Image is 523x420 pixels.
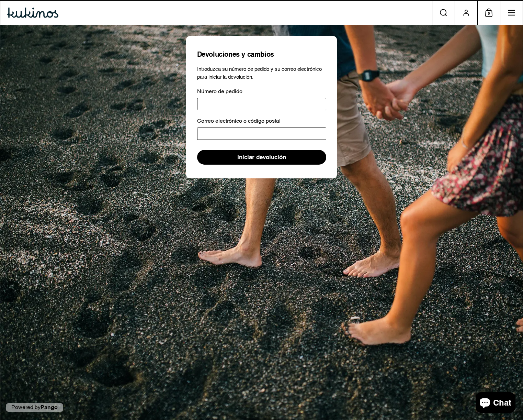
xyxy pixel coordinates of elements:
p: Introduzca su número de pedido y su correo electrónico para iniciar la devolución. [197,65,326,81]
a: Pango [41,404,58,410]
label: Número de pedido [197,87,242,96]
p: Powered by [6,403,63,412]
span: Iniciar devolución [237,150,286,164]
h1: Devoluciones y cambios [197,50,326,59]
button: Iniciar devolución [197,150,326,165]
label: Correo electrónico o código postal [197,117,281,125]
inbox-online-store-chat: Chat de la tienda online Shopify [474,392,518,415]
